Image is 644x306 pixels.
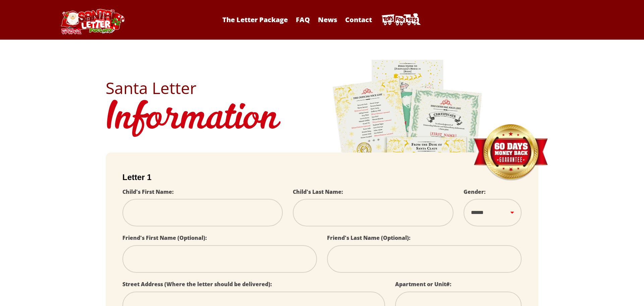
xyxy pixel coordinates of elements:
h2: Santa Letter [106,80,538,96]
label: Child's First Name: [122,188,174,195]
h1: Information [106,96,538,142]
img: letters.png [332,59,483,247]
img: Money Back Guarantee [473,124,548,181]
h2: Letter 1 [122,173,522,182]
a: FAQ [292,15,313,24]
a: News [315,15,340,24]
label: Friend's First Name (Optional): [122,234,207,242]
label: Friend's Last Name (Optional): [327,234,411,242]
a: The Letter Package [219,15,291,24]
label: Apartment or Unit#: [395,280,451,288]
label: Child's Last Name: [293,188,343,195]
iframe: Opens a widget where you can find more information [602,286,637,303]
img: Santa Letter Logo [59,9,126,34]
a: Contact [342,15,375,24]
label: Gender: [464,188,486,195]
label: Street Address (Where the letter should be delivered): [122,280,272,288]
